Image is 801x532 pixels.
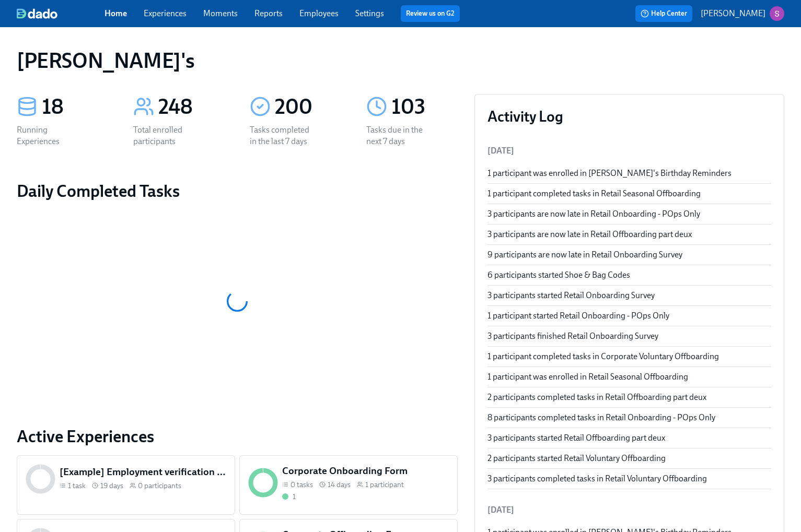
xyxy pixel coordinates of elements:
div: 1 participant was enrolled in Retail Seasonal Offboarding [487,371,771,383]
div: 8 participants completed tasks in Retail Onboarding - POps Only [487,412,771,423]
div: 3 participants are now late in Retail Onboarding - POps Only [487,208,771,220]
li: [DATE] [487,498,771,523]
div: 3 participants started Retail Onboarding Survey [487,290,771,301]
div: 1 participant completed tasks in Retail Seasonal Offboarding [487,188,771,199]
span: 14 days [328,480,351,490]
button: Review us on G2 [401,5,460,22]
a: dado [17,8,105,19]
a: Reports [254,8,283,18]
a: Active Experiences [17,426,458,447]
div: Total enrolled participants [133,124,200,147]
div: 1 [293,492,296,502]
div: 1 participant was enrolled in [PERSON_NAME]'s Birthday Reminders [487,168,771,179]
button: Help Center [635,5,692,22]
div: 3 participants are now late in Retail Offboarding part deux [487,229,771,240]
span: 19 days [100,481,123,491]
div: 9 participants are now late in Retail Onboarding Survey [487,249,771,261]
h3: Activity Log [487,107,771,126]
div: 3 participants completed tasks in Retail Voluntary Offboarding [487,473,771,484]
div: Tasks due in the next 7 days [366,124,433,147]
div: 6 participants started Shoe & Bag Codes [487,269,771,281]
div: 2 participants completed tasks in Retail Offboarding part deux [487,392,771,403]
a: Settings [355,8,384,18]
button: [PERSON_NAME] [701,6,784,21]
a: Moments [203,8,238,18]
a: Employees [299,8,339,18]
div: 248 [158,94,225,120]
div: Tasks completed in the last 7 days [250,124,317,147]
div: 18 [42,94,108,120]
h5: Corporate Onboarding Form [282,464,448,478]
div: Running Experiences [17,124,84,147]
h5: [Example] Employment verification letters [60,465,226,479]
span: Help Center [641,8,687,19]
a: Review us on G2 [406,8,455,19]
div: 1 participant completed tasks in Corporate Voluntary Offboarding [487,351,771,362]
span: 0 participants [138,481,181,491]
img: dado [17,8,57,19]
p: [PERSON_NAME] [701,8,765,19]
div: 1 participant started Retail Onboarding - POps Only [487,310,771,322]
a: Corporate Onboarding Form0 tasks 14 days1 participant1 [239,455,458,515]
a: [Example] Employment verification letters1 task 19 days0 participants [17,455,235,515]
a: Experiences [144,8,187,18]
h2: Daily Completed Tasks [17,181,458,202]
div: Completed all due tasks [282,492,296,502]
div: 200 [275,94,341,120]
img: ACg8ocKvalk5eKiSYA0Mj5kntfYcqlTkZhBNoQiYmXyzfaV5EtRlXQ=s96-c [770,6,784,21]
span: 1 participant [365,480,404,490]
h1: [PERSON_NAME]'s [17,48,195,73]
div: 3 participants finished Retail Onboarding Survey [487,330,771,342]
div: 3 participants started Retail Offboarding part deux [487,432,771,444]
div: 103 [391,94,458,120]
div: 2 participants started Retail Voluntary Offboarding [487,453,771,464]
a: Home [105,8,127,18]
span: 0 tasks [291,480,313,490]
span: 1 task [68,481,86,491]
span: [DATE] [487,146,514,156]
